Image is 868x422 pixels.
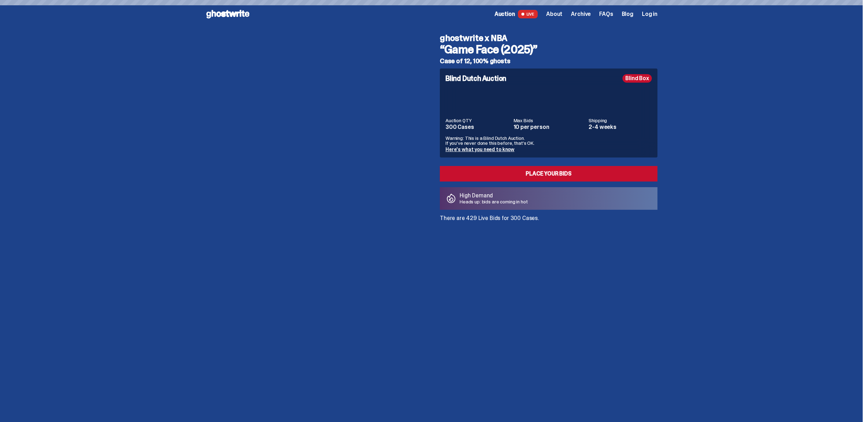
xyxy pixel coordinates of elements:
[514,118,585,123] dt: Max Bids
[440,58,657,64] h5: Case of 12, 100% ghosts
[445,136,652,145] p: Warning: This is a Blind Dutch Auction. If you’ve never done this before, that’s OK.
[514,124,585,130] dd: 10 per person
[599,11,613,17] a: FAQs
[440,44,657,55] h3: “Game Face (2025)”
[445,75,506,82] h4: Blind Dutch Auction
[445,146,514,153] a: Here's what you need to know
[445,124,509,130] dd: 300 Cases
[622,11,633,17] a: Blog
[589,124,652,130] dd: 2-4 weeks
[546,11,562,17] a: About
[495,11,515,17] span: Auction
[440,34,657,42] h4: ghostwrite x NBA
[642,11,657,17] a: Log in
[622,74,652,83] div: Blind Box
[460,199,528,204] p: Heads up: bids are coming in hot
[518,10,538,18] span: LIVE
[440,166,657,182] a: Place your Bids
[495,10,538,18] a: Auction LIVE
[571,11,591,17] a: Archive
[445,118,509,123] dt: Auction QTY
[460,193,528,198] p: High Demand
[589,118,652,123] dt: Shipping
[440,215,657,221] p: There are 429 Live Bids for 300 Cases.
